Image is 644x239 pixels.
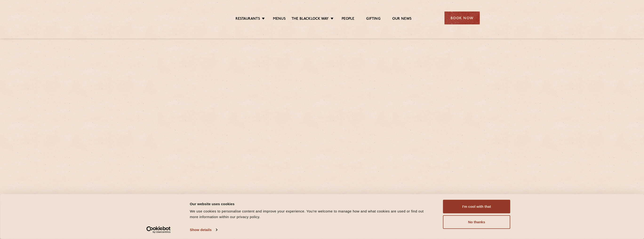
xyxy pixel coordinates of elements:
[164,4,205,31] img: svg%3E
[443,215,510,229] button: No thanks
[342,17,354,22] a: People
[444,12,480,24] div: Book Now
[392,17,412,22] a: Our News
[138,226,179,233] a: Usercentrics Cookiebot - opens in a new window
[190,226,217,233] a: Show details
[273,17,286,22] a: Menus
[366,17,380,22] a: Gifting
[190,208,432,220] div: We use cookies to personalise content and improve your experience. You're welcome to manage how a...
[443,200,510,213] button: I'm cool with that
[292,17,329,22] a: The Blacklock Way
[236,17,260,22] a: Restaurants
[190,201,432,207] div: Our website uses cookies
